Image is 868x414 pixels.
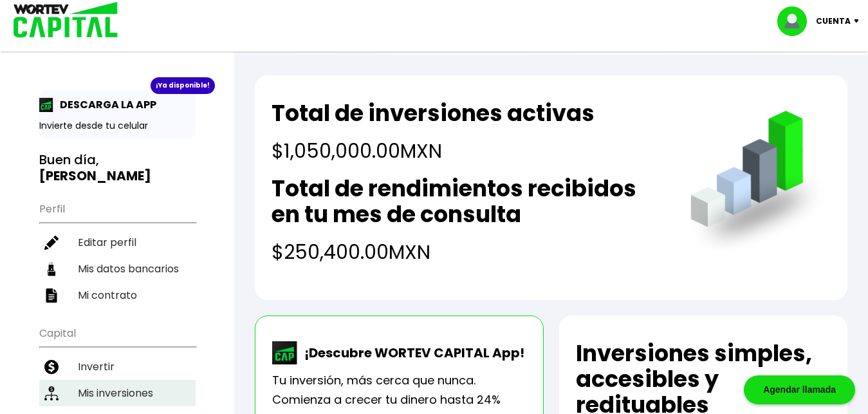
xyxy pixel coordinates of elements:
img: app-icon [39,98,53,112]
p: Invierte desde tu celular [39,119,196,133]
a: Editar perfil [39,229,196,256]
img: grafica.516fef24.png [685,111,831,257]
div: Agendar llamada [744,375,855,404]
img: datos-icon.10cf9172.svg [44,262,59,276]
div: ¡Ya disponible! [151,77,215,94]
img: icon-down [851,19,868,23]
p: DESCARGA LA APP [53,97,156,113]
img: wortev-capital-app-icon [272,341,298,364]
img: editar-icon.952d3147.svg [44,236,59,250]
h2: Total de rendimientos recibidos en tu mes de consulta [272,176,664,227]
p: ¡Descubre WORTEV CAPITAL App! [298,343,524,362]
h2: Total de inversiones activas [272,100,595,126]
img: invertir-icon.b3b967d7.svg [44,360,59,374]
ul: Perfil [39,194,196,308]
img: contrato-icon.f2db500c.svg [44,288,59,303]
a: Mis inversiones [39,380,196,406]
img: profile-image [777,6,816,36]
h3: Buen día, [39,152,196,184]
img: inversiones-icon.6695dc30.svg [44,386,59,400]
p: Cuenta [816,12,851,31]
a: Invertir [39,353,196,380]
a: Mi contrato [39,282,196,308]
a: Mis datos bancarios [39,256,196,282]
b: [PERSON_NAME] [39,167,151,185]
h4: $250,400.00 MXN [272,238,664,267]
h4: $1,050,000.00 MXN [272,136,595,165]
